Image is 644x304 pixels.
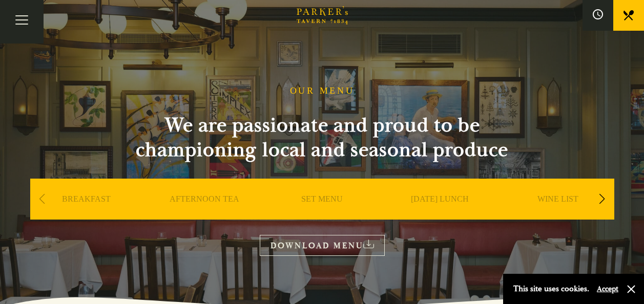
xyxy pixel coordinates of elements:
a: SET MENU [301,194,343,235]
h1: OUR MENU [290,85,355,97]
a: WINE LIST [537,194,578,235]
h2: We are passionate and proud to be championing local and seasonal produce [117,113,527,162]
a: [DATE] LUNCH [411,194,469,235]
a: DOWNLOAD MENU [260,235,385,256]
a: AFTERNOON TEA [170,194,239,235]
div: 4 / 9 [384,179,496,250]
div: 1 / 9 [30,179,143,250]
p: This site uses cookies. [513,281,589,296]
button: Accept [597,284,618,294]
div: 5 / 9 [502,179,614,250]
div: 2 / 9 [148,179,261,250]
div: Previous slide [35,188,49,210]
button: Close and accept [626,284,636,294]
a: BREAKFAST [62,194,111,235]
div: Next slide [595,188,609,210]
div: 3 / 9 [266,179,379,250]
